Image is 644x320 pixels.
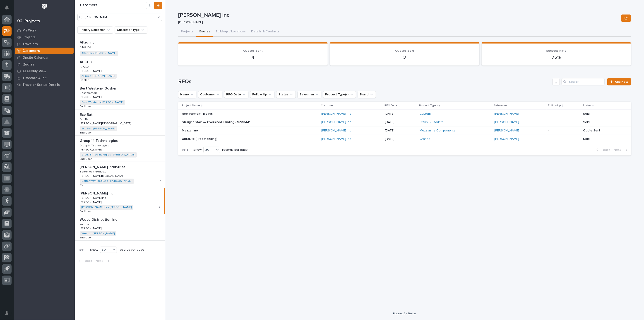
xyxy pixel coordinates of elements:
div: 02. Projects [17,19,40,24]
a: Onsite Calendar [14,54,75,61]
span: Next [614,148,624,152]
a: [PERSON_NAME] Inc [321,129,351,133]
a: Cranes [420,137,430,141]
p: - [548,137,579,141]
a: APCCOAPCCO APCCOAPCCO [PERSON_NAME][PERSON_NAME] APCCO - [PERSON_NAME] DealerDealer [75,57,165,83]
span: Quotes Sold [395,49,414,52]
a: Powered By Stacker [393,312,416,315]
a: My Work [14,27,75,34]
p: Project Name [182,103,200,108]
p: Best Western- Goshen [80,85,118,91]
p: Altec Inc [80,45,91,49]
a: Better Way Products - [PERSON_NAME] [82,179,132,183]
p: [DATE] [385,129,416,133]
p: 1 of 1 [75,244,88,255]
tr: Replacement TreadsReplacement Treads [PERSON_NAME] Inc [DATE]Custom [PERSON_NAME] -Sold [178,110,631,118]
p: Replacement Treads [182,111,214,116]
input: Search [562,78,605,85]
p: Mezzanine [182,128,199,133]
p: End User [80,130,93,134]
p: [DATE] [385,112,416,116]
p: [PERSON_NAME] [80,147,102,151]
p: 75 % [487,55,626,60]
a: Add New [607,78,631,85]
p: RFQ Date [384,103,397,108]
p: Show [90,248,98,252]
div: 30 [204,148,214,152]
p: Customer [321,103,334,108]
p: Show [193,148,202,152]
h1: Customers [77,3,146,8]
button: Primary Salesman [77,26,113,34]
p: Quote Sent [583,129,624,133]
p: [PERSON_NAME] [178,20,618,24]
a: Eco Bat - [PERSON_NAME] [82,127,115,130]
button: Details & Contacts [248,27,282,37]
a: Customers [14,47,75,54]
p: Sold [583,112,624,116]
button: Product Type(s) [323,91,356,98]
p: Timecard Audit [22,76,47,80]
span: Back [600,148,610,152]
p: Group 14 Technologies [80,143,110,147]
p: Wesco [80,222,90,226]
a: [PERSON_NAME] Inc [321,120,351,124]
a: Group 14 TechnologiesGroup 14 Technologies Group 14 TechnologiesGroup 14 Technologies [PERSON_NAM... [75,136,165,162]
a: Stairs & Ladders [420,120,444,124]
img: Workspace Logo [40,2,48,11]
p: [DATE] [385,137,416,141]
a: APCCO - [PERSON_NAME] [82,75,115,78]
p: 4 [184,55,322,60]
p: Best Western [80,91,99,95]
p: [PERSON_NAME] Inc [80,196,107,200]
p: End User [80,235,93,239]
p: records per page [119,248,144,252]
p: Traveler Status Details [22,83,60,87]
p: - [548,129,579,133]
a: Traveler Status Details [14,81,75,88]
p: 1 of 1 [178,144,192,155]
button: Salesman [298,91,321,98]
a: Group 14 Technologies - [PERSON_NAME] [82,153,135,156]
p: Assembly View [22,69,46,73]
span: Back [82,259,92,263]
button: Customer Type [115,26,147,34]
p: Eco Bat [80,112,94,117]
tr: UltraLite (Freestanding)UltraLite (Freestanding) [PERSON_NAME] Inc [DATE]Cranes [PERSON_NAME] -Sold [178,135,631,143]
p: Wesco Distribution Inc [80,217,118,222]
p: Altec Inc [80,39,95,45]
p: Customers [22,49,40,53]
span: + 2 [157,206,160,209]
p: [PERSON_NAME] Inc [178,12,619,19]
a: Travelers [14,41,75,47]
p: [PERSON_NAME] [80,69,102,73]
p: Sold [583,137,624,141]
p: End User [80,209,93,213]
p: APCCO [80,64,90,68]
p: [PERSON_NAME] Industries [80,164,126,169]
a: Best Western - [PERSON_NAME] [82,101,123,104]
p: [PERSON_NAME] [80,226,102,230]
p: Onsite Calendar [22,56,49,60]
button: Next [612,148,631,152]
p: Better Way Products [80,169,107,173]
button: RFQ Date [224,91,248,98]
p: Straight Stair w/ Oversized Landing - SZ#3441 [182,119,251,124]
a: [PERSON_NAME] [495,137,519,141]
p: Follow Up [548,103,561,108]
button: Follow Up [250,91,274,98]
a: Timecard Audit [14,75,75,81]
p: Quotes [22,63,34,67]
p: Status [583,103,591,108]
div: Notifications [6,5,12,13]
button: Name [178,91,196,98]
p: My Work [22,29,36,33]
p: End User [80,157,93,161]
input: Search [77,14,162,21]
button: Projects [178,27,196,37]
a: [PERSON_NAME] [495,120,519,124]
a: [PERSON_NAME] Industries[PERSON_NAME] Industries Better Way ProductsBetter Way Products [PERSON_N... [75,162,165,188]
a: [PERSON_NAME] Inc - [PERSON_NAME] [82,206,132,209]
div: 30 [100,247,111,252]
